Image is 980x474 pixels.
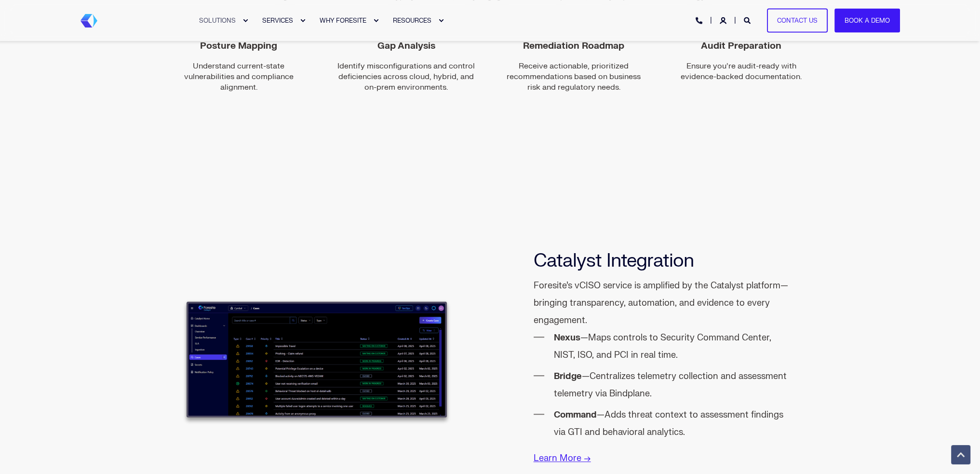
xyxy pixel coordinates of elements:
div: Expand SERVICES [300,18,306,24]
span: WHY FORESITE [320,16,366,24]
p: Identify misconfigurations and control deficiencies across cloud, hybrid, and on-prem environments. [335,61,477,93]
span: Remediation Roadmap [503,41,645,51]
p: Receive actionable, prioritized recommendations based on business risk and regulatory needs. [503,61,645,93]
li: —Centralizes telemetry collection and assessment telemetry via Bindplane. [554,368,794,403]
a: Learn More → [534,453,591,464]
div: Expand RESOURCES [438,18,444,24]
span: SOLUTIONS [199,16,236,24]
span: Gap Analysis [335,41,477,51]
strong: Bridge [554,371,582,382]
a: Back to Home [81,14,97,27]
a: Back to top [951,445,970,464]
a: Login [720,16,728,24]
p: Ensure you’re audit-ready with evidence-backed documentation. [670,61,812,82]
a: Open Search [744,16,752,24]
span: Posture Mapping [168,41,310,51]
li: —Maps controls to Security Command Center, NIST, ISO, and PCI in real time. [554,329,794,364]
span: Audit Preparation [670,41,812,51]
li: —Adds threat context to assessment findings via GTI and behavioral analytics. [554,406,794,441]
a: Book a Demo [834,8,900,33]
h2: Catalyst Integration [534,252,794,270]
img: Foresite brand mark, a hexagon shape of blues with a directional arrow to the right hand side [81,14,97,27]
div: Expand SOLUTIONS [242,18,248,24]
strong: Nexus [554,332,580,343]
span: Foresite’s vCISO service is amplified by the Catalyst platform—bringing transparency, automation,... [534,277,794,467]
span: RESOURCES [393,16,431,24]
div: Expand WHY FORESITE [373,18,379,24]
strong: Command [554,409,597,420]
a: Contact Us [767,8,828,33]
p: Understand current-state vulnerabilities and compliance alignment. [168,61,310,93]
